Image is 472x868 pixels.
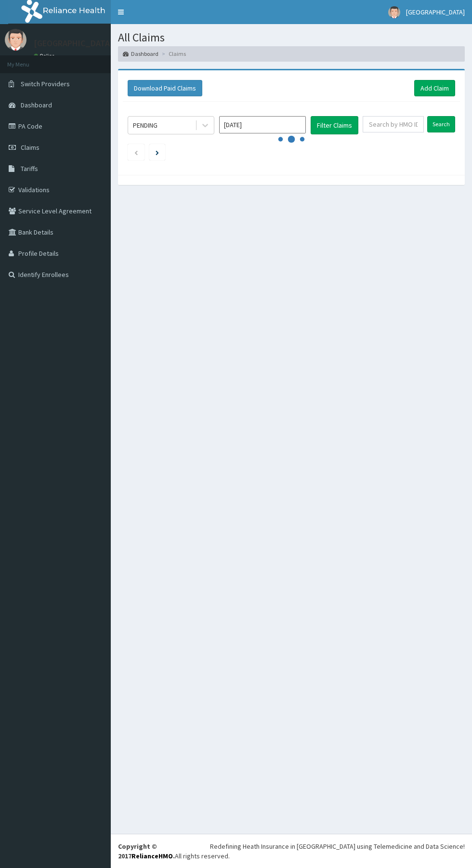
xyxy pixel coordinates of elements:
[5,29,26,51] img: User Image
[131,852,173,860] a: RelianceHMO
[21,143,39,152] span: Claims
[159,50,186,58] li: Claims
[311,116,358,134] button: Filter Claims
[111,834,472,868] footer: All rights reserved.
[34,39,113,48] p: [GEOGRAPHIC_DATA]
[118,31,465,44] h1: All Claims
[123,50,158,58] a: Dashboard
[219,116,306,133] input: Select Month and Year
[133,120,157,130] div: PENDING
[388,6,400,18] img: User Image
[21,101,52,109] span: Dashboard
[134,148,138,157] a: Previous page
[414,80,455,96] a: Add Claim
[210,842,465,851] div: Redefining Heath Insurance in [GEOGRAPHIC_DATA] using Telemedicine and Data Science!
[118,842,175,860] strong: Copyright © 2017 .
[277,125,306,154] svg: audio-loading
[34,53,57,59] a: Online
[156,148,159,157] a: Next page
[21,79,70,88] span: Switch Providers
[363,116,424,132] input: Search by HMO ID
[21,164,38,173] span: Tariffs
[128,80,202,96] button: Download Paid Claims
[406,8,465,16] span: [GEOGRAPHIC_DATA]
[427,116,455,132] input: Search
